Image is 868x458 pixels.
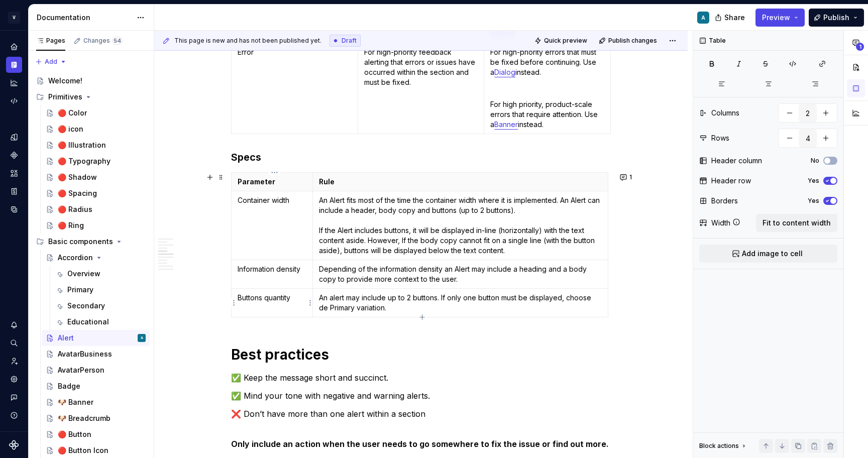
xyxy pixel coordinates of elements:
div: V [8,12,20,24]
span: 1 [629,173,632,181]
div: Primitives [32,89,150,105]
div: 🐶 Banner [58,397,93,407]
p: For high-priority feedback alerting that errors or issues have occurred within the section and mu... [364,47,478,87]
div: Block actions [699,439,748,453]
a: Welcome! [32,73,150,89]
div: Rows [711,133,729,143]
button: Fit to content width [756,214,837,232]
div: 🔴 Color [58,108,87,118]
button: Add image to cell [699,245,837,263]
div: 🔴 Typography [58,156,111,166]
div: Changes [83,37,123,45]
a: 🔴 Illustration [42,137,150,153]
div: Documentation [6,57,22,73]
a: Design tokens [6,129,22,145]
span: Draft [342,37,357,45]
a: AlertA [42,330,150,346]
div: Secondary [67,301,105,311]
a: Educational [51,314,150,330]
button: Notifications [6,317,22,333]
span: 1 [856,43,864,51]
a: 🔴 icon [42,121,150,137]
a: Settings [6,371,22,387]
button: Share [710,9,751,27]
div: Width [711,218,730,228]
a: 🐶 Banner [42,394,150,410]
a: 🔴 Button [42,426,150,442]
button: V [2,7,26,28]
div: Analytics [6,75,22,91]
div: Basic components [48,237,113,247]
h1: Best practices [231,346,611,364]
div: Documentation [37,13,132,23]
button: Preview [755,9,805,27]
span: Publish [823,13,849,23]
a: Dialog [494,68,515,76]
p: ❌ Don’t have more than one alert within a section [231,408,611,432]
div: Borders [711,196,738,206]
a: Secondary [51,298,150,314]
div: 🔴 Button Icon [58,445,108,455]
p: Rule [319,177,602,187]
span: 54 [112,37,123,45]
label: No [811,157,819,165]
div: 🔴 icon [58,124,83,134]
p: For high-priority errors that must be fixed before continuing. Use a instead. [490,47,604,77]
div: AvatarBusiness [58,349,112,359]
a: 🔴 Radius [42,201,150,217]
a: 🔴 Spacing [42,185,150,201]
span: Add [45,58,57,66]
div: Contact support [6,389,22,405]
div: Pages [36,37,65,45]
p: Parameter [238,177,306,187]
span: Share [724,13,745,23]
p: Depending of the information density an Alert may include a heading and a body copy to provide mo... [319,264,602,284]
label: Yes [808,197,819,205]
a: Assets [6,165,22,181]
a: 🐶 Breadcrumb [42,410,150,426]
button: Publish [809,9,864,27]
div: 🔴 Spacing [58,188,97,198]
h3: Specs [231,150,611,164]
div: 🔴 Illustration [58,140,106,150]
a: Data sources [6,201,22,217]
a: Components [6,147,22,163]
a: 🔴 Typography [42,153,150,169]
div: Badge [58,381,80,391]
span: This page is new and has not been published yet. [174,37,321,45]
a: Overview [51,266,150,282]
a: Code automation [6,93,22,109]
div: Primitives [48,92,82,102]
div: 🔴 Ring [58,220,84,231]
p: ✅ Keep the message short and succinct. [231,372,611,384]
p: Container width [238,195,306,205]
strong: Only include an action when the user needs to go somewhere to fix the issue or find out more. [231,439,609,449]
div: Alert [58,333,74,343]
div: 🔴 Shadow [58,172,97,182]
button: Search ⌘K [6,335,22,351]
p: An Alert fits most of the time the container width where it is implemented. An Alert can include ... [319,195,602,256]
div: A [701,14,705,22]
a: 🔴 Color [42,105,150,121]
svg: Supernova Logo [9,440,19,450]
a: 🔴 Ring [42,217,150,234]
div: Welcome! [48,76,82,86]
span: Add image to cell [742,249,803,259]
div: A [141,333,143,343]
a: Badge [42,378,150,394]
div: Columns [711,108,739,118]
p: Error [238,47,352,57]
a: Storybook stories [6,183,22,199]
a: Invite team [6,353,22,369]
a: Home [6,39,22,55]
label: Yes [808,177,819,185]
a: Banner [494,120,518,129]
